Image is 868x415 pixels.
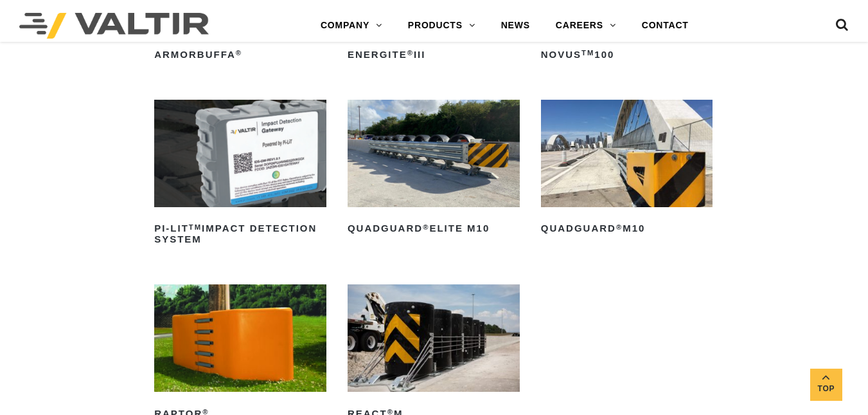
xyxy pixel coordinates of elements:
[629,13,702,39] a: CONTACT
[308,13,395,39] a: COMPANY
[154,44,326,65] h2: ArmorBuffa
[810,382,842,396] span: Top
[488,13,543,39] a: NEWS
[423,223,429,231] sup: ®
[541,44,713,65] h2: NOVUS 100
[154,100,326,250] a: PI-LITTMImpact Detection System
[541,100,713,239] a: QuadGuard®M10
[543,13,629,39] a: CAREERS
[348,100,520,239] a: QuadGuard®Elite M10
[189,223,202,231] sup: TM
[541,219,713,239] h2: QuadGuard M10
[154,219,326,250] h2: PI-LIT Impact Detection System
[810,369,842,401] a: Top
[19,13,209,39] img: Valtir
[395,13,488,39] a: PRODUCTS
[348,219,520,239] h2: QuadGuard Elite M10
[236,49,242,57] sup: ®
[348,44,520,65] h2: ENERGITE III
[407,49,414,57] sup: ®
[616,223,623,231] sup: ®
[581,49,594,57] sup: TM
